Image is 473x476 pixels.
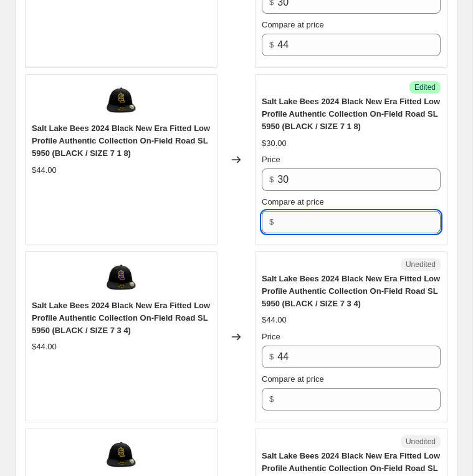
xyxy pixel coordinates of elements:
[32,124,210,158] span: Salt Lake Bees 2024 Black New Era Fitted Low Profile Authentic Collection On-Field Road SL 5950 (...
[262,314,287,326] div: $44.00
[32,164,57,177] div: $44.00
[406,260,436,270] span: Unedited
[262,155,280,164] span: Price
[269,352,274,361] span: $
[269,40,274,49] span: $
[262,332,280,341] span: Price
[262,137,287,150] div: $30.00
[103,81,140,119] img: IMG_5828_80x.jpg
[269,394,274,404] span: $
[414,82,436,92] span: Edited
[262,97,440,131] span: Salt Lake Bees 2024 Black New Era Fitted Low Profile Authentic Collection On-Field Road SL 5950 (...
[406,437,436,447] span: Unedited
[262,197,324,206] span: Compare at price
[262,20,324,29] span: Compare at price
[269,217,274,226] span: $
[32,301,210,335] span: Salt Lake Bees 2024 Black New Era Fitted Low Profile Authentic Collection On-Field Road SL 5950 (...
[262,374,324,384] span: Compare at price
[262,274,440,308] span: Salt Lake Bees 2024 Black New Era Fitted Low Profile Authentic Collection On-Field Road SL 5950 (...
[32,341,57,353] div: $44.00
[103,258,140,296] img: IMG_5828_80x.jpg
[103,435,140,473] img: IMG_5828_80x.jpg
[269,175,274,184] span: $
